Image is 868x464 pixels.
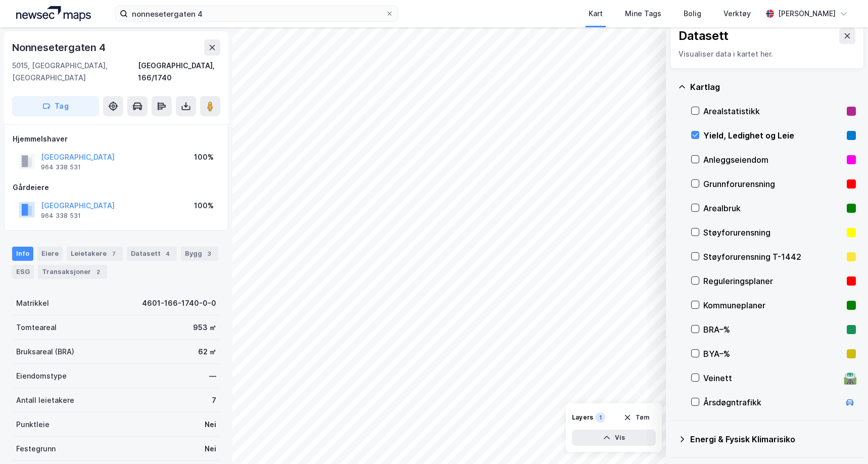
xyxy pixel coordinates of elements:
[12,247,33,261] div: Info
[142,297,216,309] div: 4601-166-1740-0-0
[16,370,67,382] div: Eiendomstype
[93,267,103,277] div: 2
[204,249,214,259] div: 3
[12,265,34,279] div: ESG
[703,348,843,360] div: BYA–%
[572,413,593,422] div: Layers
[12,39,108,56] div: Nonnesetergaten 4
[12,60,138,84] div: 5015, [GEOGRAPHIC_DATA], [GEOGRAPHIC_DATA]
[843,372,857,385] div: 🛣️
[703,299,843,311] div: Kommuneplaner
[194,151,214,163] div: 100%
[205,443,216,455] div: Nei
[703,396,840,408] div: Årsdøgntrafikk
[595,412,605,423] div: 1
[109,249,119,259] div: 7
[193,321,216,334] div: 953 ㎡
[212,394,216,406] div: 7
[817,415,868,464] iframe: Chat Widget
[572,430,656,446] button: Vis
[16,443,56,455] div: Festegrunn
[127,247,177,261] div: Datasett
[679,28,729,44] div: Datasett
[684,8,701,20] div: Bolig
[163,249,173,259] div: 4
[41,163,81,171] div: 964 338 531
[194,200,214,212] div: 100%
[138,60,220,84] div: [GEOGRAPHIC_DATA], 166/1740
[690,433,856,445] div: Energi & Fysisk Klimarisiko
[679,48,855,60] div: Visualiser data i kartet her.
[617,409,656,426] button: Tøm
[13,181,220,194] div: Gårdeiere
[12,96,99,116] button: Tag
[724,8,751,20] div: Verktøy
[67,247,123,261] div: Leietakere
[703,129,843,142] div: Yield, Ledighet og Leie
[690,81,856,93] div: Kartlag
[703,178,843,190] div: Grunnforurensning
[703,202,843,214] div: Arealbruk
[16,394,74,406] div: Antall leietakere
[703,154,843,166] div: Anleggseiendom
[589,8,603,20] div: Kart
[16,321,57,334] div: Tomteareal
[703,323,843,336] div: BRA–%
[16,346,74,358] div: Bruksareal (BRA)
[625,8,661,20] div: Mine Tags
[16,419,50,431] div: Punktleie
[16,6,91,21] img: logo.a4113a55bc3d86da70a041830d287a7e.svg
[181,247,218,261] div: Bygg
[41,212,81,220] div: 964 338 531
[38,265,107,279] div: Transaksjoner
[198,346,216,358] div: 62 ㎡
[209,370,216,382] div: —
[128,6,385,21] input: Søk på adresse, matrikkel, gårdeiere, leietakere eller personer
[205,419,216,431] div: Nei
[703,226,843,239] div: Støyforurensning
[16,297,49,309] div: Matrikkel
[37,247,63,261] div: Eiere
[703,251,843,263] div: Støyforurensning T-1442
[703,275,843,287] div: Reguleringsplaner
[703,105,843,117] div: Arealstatistikk
[703,372,840,384] div: Veinett
[13,133,220,145] div: Hjemmelshaver
[778,8,836,20] div: [PERSON_NAME]
[817,415,868,464] div: Kontrollprogram for chat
